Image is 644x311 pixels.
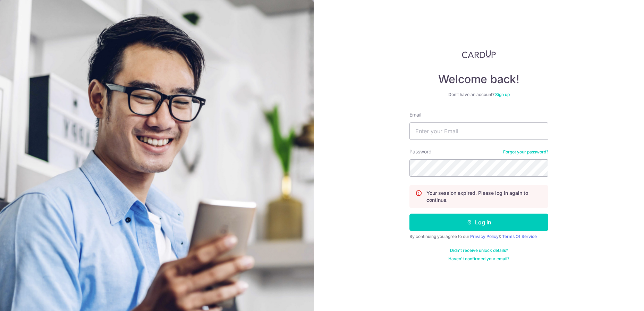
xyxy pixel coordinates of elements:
h4: Welcome back! [409,72,548,86]
button: Log in [409,214,548,231]
a: Sign up [495,92,510,97]
label: Email [409,111,421,118]
label: Password [409,148,432,155]
a: Didn't receive unlock details? [450,248,508,253]
a: Terms Of Service [502,234,537,239]
p: Your session expired. Please log in again to continue. [426,190,542,204]
a: Haven't confirmed your email? [448,256,509,262]
a: Forgot your password? [503,149,548,155]
div: Don’t have an account? [409,92,548,97]
a: Privacy Policy [470,234,499,239]
img: CardUp Logo [462,50,496,58]
div: By continuing you agree to our & [409,234,548,239]
input: Enter your Email [409,122,548,140]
